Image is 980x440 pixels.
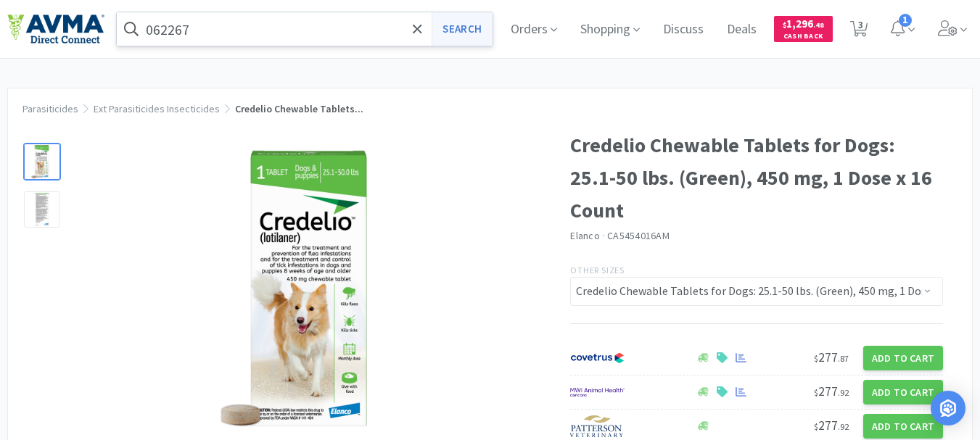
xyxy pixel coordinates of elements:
span: $ [814,387,818,398]
img: 757f0d5e2a284720906a80298766ec54_497225.jpg [166,144,456,433]
h1: Credelio Chewable Tablets for Dogs: 25.1-50 lbs. (Green), 450 mg, 1 Dose x 16 Count [570,129,943,226]
img: f5e969b455434c6296c6d81ef179fa71_3.png [570,415,625,437]
button: Add to Cart [863,346,943,370]
span: 277 [814,383,849,399]
a: $1,296.48Cash Back [774,9,833,49]
input: Search by item, sku, manufacturer, ingredient, size... [117,12,493,46]
span: · [602,229,605,242]
span: . 92 [838,421,849,432]
p: Other Sizes [570,263,943,277]
span: $ [814,421,818,432]
span: . 87 [838,353,849,364]
button: Search [432,12,492,46]
span: Cash Back [783,33,824,42]
img: 77fca1acd8b6420a9015268ca798ef17_1.png [570,347,625,369]
span: CA5454016AM [607,229,670,242]
span: . 92 [838,387,849,398]
a: Ext Parasiticides Insecticides [94,102,220,115]
img: e4e33dab9f054f5782a47901c742baa9_102.png [7,14,104,44]
span: $ [783,20,786,30]
div: Open Intercom Messenger [931,391,965,426]
a: Discuss [657,23,709,36]
span: 1 [899,14,912,27]
a: Elanco [570,229,600,242]
span: Credelio Chewable Tablets... [235,102,363,115]
button: Add to Cart [863,414,943,439]
a: Deals [721,23,762,36]
a: Parasiticides [22,102,78,115]
a: 3 [844,25,874,38]
span: $ [814,353,818,364]
span: 277 [814,417,849,433]
button: Add to Cart [863,380,943,404]
span: 277 [814,349,849,365]
img: f6b2451649754179b5b4e0c70c3f7cb0_2.png [570,381,625,403]
span: . 48 [813,20,824,30]
span: 1,296 [783,17,824,30]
